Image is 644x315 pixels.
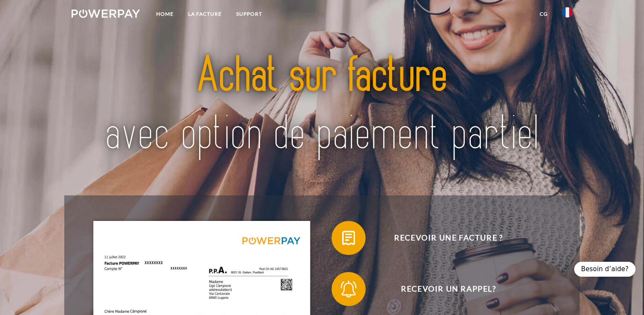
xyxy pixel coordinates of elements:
[562,7,572,17] img: fr
[338,227,359,249] img: qb_bill.svg
[181,6,229,22] a: LA FACTURE
[229,6,269,22] a: Support
[332,221,553,255] button: Recevoir une facture ?
[96,31,548,179] img: title-powerpay_fr.svg
[149,6,181,22] a: Home
[532,6,555,22] a: CG
[344,272,553,306] span: Recevoir un rappel?
[574,262,635,277] div: Besoin d’aide?
[72,9,140,18] img: logo-powerpay-white.svg
[332,272,553,306] button: Recevoir un rappel?
[344,221,553,255] span: Recevoir une facture ?
[338,278,359,300] img: qb_bell.svg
